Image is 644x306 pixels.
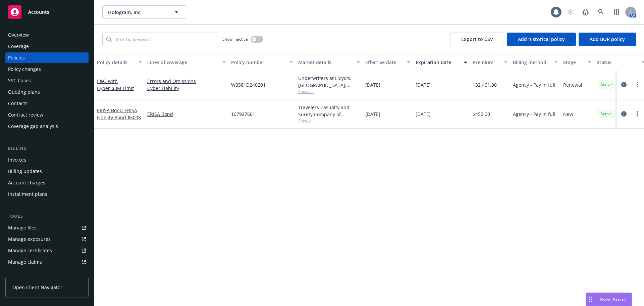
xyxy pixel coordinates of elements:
[8,64,41,75] div: Policy changes
[8,75,31,86] div: SSC Cases
[231,59,285,66] div: Policy number
[5,268,89,279] a: Manage BORs
[145,54,228,70] button: Lines of coverage
[228,54,296,70] button: Policy number
[5,98,89,109] a: Contacts
[579,33,636,46] button: Add BOR policy
[633,81,641,89] a: more
[8,52,25,63] div: Policies
[298,89,360,94] span: Show all
[473,111,490,118] span: $452.00
[94,54,145,70] button: Policy details
[102,5,186,19] button: Hologram, Inc.
[8,98,28,109] div: Contacts
[5,87,89,97] a: Quoting plans
[461,36,493,42] span: Export to CSV
[510,54,560,70] button: Billing method
[97,78,134,91] a: E&O with Cyber
[5,234,89,245] a: Manage exposures
[8,87,40,97] div: Quoting plans
[8,166,42,177] div: Billing updates
[365,59,403,66] div: Effective date
[5,3,89,21] a: Accounts
[97,59,135,66] div: Policy details
[586,293,632,306] button: Nova Assist
[5,52,89,63] a: Policies
[416,59,460,66] div: Expiration date
[5,41,89,52] a: Coverage
[633,110,641,118] a: more
[222,36,248,42] span: Show inactive
[8,257,42,267] div: Manage claims
[296,54,363,70] button: Market details
[597,59,638,66] div: Status
[298,75,360,89] div: Underwriters at Lloyd's, [GEOGRAPHIC_DATA], [PERSON_NAME] of London, CRC Group
[8,177,45,188] div: Account charges
[8,268,40,279] div: Manage BORs
[147,111,226,118] a: ERISA Bond
[473,59,500,66] div: Premium
[518,36,565,42] span: Add historical policy
[5,145,89,152] div: Billing
[8,30,29,40] div: Overview
[470,54,510,70] button: Premium
[610,5,623,19] a: Switch app
[8,155,26,165] div: Invoices
[5,222,89,233] a: Manage files
[8,189,47,200] div: Installment plans
[563,111,573,118] span: New
[8,121,58,132] div: Coverage gap analysis
[147,59,218,66] div: Lines of coverage
[5,75,89,86] a: SSC Cases
[5,177,89,188] a: Account charges
[8,110,43,120] div: Contract review
[599,82,613,88] span: Active
[5,121,89,132] a: Coverage gap analysis
[563,5,577,19] a: Start snowing
[586,293,594,306] div: Drag to move
[8,234,51,245] div: Manage exposures
[147,85,226,92] a: Cyber Liability
[231,81,266,88] span: W3581D240201
[5,64,89,75] a: Policy changes
[110,85,134,91] span: - $3M Limit
[231,111,255,118] span: 107927601
[8,41,29,52] div: Coverage
[5,213,89,220] div: Tools
[594,5,608,19] a: Search
[365,111,380,118] span: [DATE]
[298,118,360,124] span: Show all
[5,245,89,256] a: Manage certificates
[590,36,625,42] span: Add BOR policy
[513,59,550,66] div: Billing method
[28,9,49,15] span: Accounts
[413,54,470,70] button: Expiration date
[513,111,555,118] span: Agency - Pay in full
[563,59,584,66] div: Stage
[5,257,89,267] a: Manage claims
[298,59,353,66] div: Market details
[450,33,504,46] button: Export to CSV
[507,33,576,46] button: Add historical policy
[5,155,89,165] a: Invoices
[365,81,380,88] span: [DATE]
[579,5,592,19] a: Report a Bug
[5,30,89,40] a: Overview
[108,9,166,16] span: Hologram, Inc.
[5,110,89,120] a: Contract review
[97,107,141,121] a: ERISA Bond
[12,284,62,291] span: Open Client Navigator
[5,189,89,200] a: Installment plans
[563,81,582,88] span: Renewal
[363,54,413,70] button: Effective date
[5,166,89,177] a: Billing updates
[513,81,555,88] span: Agency - Pay in full
[416,81,431,88] span: [DATE]
[600,296,626,302] span: Nova Assist
[599,111,613,117] span: Active
[8,222,37,233] div: Manage files
[620,110,628,118] a: circleInformation
[416,111,431,118] span: [DATE]
[560,54,594,70] button: Stage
